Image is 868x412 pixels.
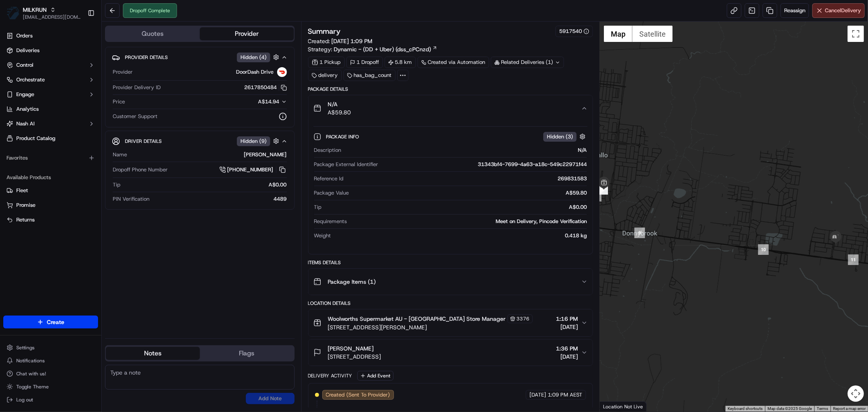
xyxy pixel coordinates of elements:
[314,147,341,154] span: Description
[543,131,588,142] button: Hidden (3)
[334,45,431,53] span: Dynamic - (DD + Uber) (dss_cPCnzd)
[16,91,34,98] span: Engage
[112,134,288,148] button: Driver DetailsHidden (9)
[7,202,95,209] a: Promise
[328,315,506,323] span: Woolworths Supermarket AU - [GEOGRAPHIC_DATA] Store Manager
[130,151,287,158] div: [PERSON_NAME]
[219,165,287,174] a: [PHONE_NUMBER]
[347,175,587,182] div: 269831583
[328,344,374,353] span: [PERSON_NAME]
[529,391,546,399] span: [DATE]
[559,28,589,35] div: 5917540
[3,316,98,329] button: Create
[308,70,342,81] div: delivery
[16,357,45,364] span: Notifications
[308,95,593,121] button: N/AA$59.80
[3,199,98,212] button: Promise
[602,401,629,412] img: Google
[124,181,287,188] div: A$0.00
[3,151,98,164] div: Favorites
[7,216,95,224] a: Returns
[113,113,157,120] span: Customer Support
[227,166,273,173] span: [PHONE_NUMBER]
[16,135,55,142] span: Product Catalog
[332,37,373,45] span: [DATE] 1:09 PM
[16,187,28,194] span: Fleet
[848,386,864,402] button: Map camera controls
[556,323,578,331] span: [DATE]
[825,7,861,14] span: Cancel Delivery
[634,228,645,238] div: 9
[308,259,593,266] div: Items Details
[3,44,98,57] a: Deliveries
[556,344,578,353] span: 1:36 PM
[3,171,98,184] div: Available Products
[334,45,437,53] a: Dynamic - (DD + Uber) (dss_cPCnzd)
[113,181,120,188] span: Tip
[314,189,349,197] span: Package Value
[350,218,587,225] div: Meet on Delivery, Pincode Verification
[556,353,578,361] span: [DATE]
[125,54,168,61] span: Provider Details
[556,315,578,323] span: 1:16 PM
[328,323,533,331] span: [STREET_ADDRESS][PERSON_NAME]
[848,26,864,42] button: Toggle fullscreen view
[16,216,35,224] span: Returns
[241,54,267,61] span: Hidden ( 4 )
[3,73,98,86] button: Orchestrate
[328,278,376,286] span: Package Items ( 1 )
[113,84,161,91] span: Provider Delivery ID
[346,57,383,68] div: 1 Dropoff
[16,344,35,351] span: Settings
[113,195,149,203] span: PIN Verification
[7,187,95,194] a: Fleet
[106,347,200,360] button: Notes
[345,147,587,154] div: N/A
[833,406,866,411] a: Report a map error
[23,14,81,20] button: [EMAIL_ADDRESS][DOMAIN_NAME]
[314,175,344,182] span: Reference Id
[236,68,274,76] span: DoorDash Drive
[335,232,587,239] div: 0.418 kg
[112,50,288,64] button: Provider DetailsHidden (4)
[3,342,98,353] button: Settings
[848,254,859,265] div: 11
[3,394,98,405] button: Log out
[3,3,84,23] button: MILKRUNMILKRUN[EMAIL_ADDRESS][DOMAIN_NAME]
[326,391,390,399] span: Created (Sent To Provider)
[3,29,98,42] a: Orders
[16,202,35,209] span: Promise
[343,70,396,81] div: has_bag_count
[3,132,98,145] a: Product Catalog
[781,3,809,18] button: Reassign
[308,45,437,53] div: Strategy:
[16,32,33,39] span: Orders
[3,88,98,101] button: Engage
[328,108,351,116] span: A$59.80
[16,105,39,113] span: Analytics
[325,204,587,211] div: A$0.00
[16,76,45,83] span: Orchestrate
[3,59,98,72] button: Control
[817,406,828,411] a: Terms (opens in new tab)
[314,204,322,211] span: Tip
[548,391,582,399] span: 1:09 PM AEST
[153,195,287,203] div: 4489
[3,213,98,226] button: Returns
[47,318,64,326] span: Create
[308,269,593,295] button: Package Items (1)
[784,7,805,14] span: Reassign
[308,300,593,307] div: Location Details
[113,151,127,158] span: Name
[728,406,763,412] button: Keyboard shortcuts
[258,98,280,105] span: A$14.94
[3,184,98,197] button: Fleet
[23,6,47,14] button: MILKRUN
[3,103,98,116] a: Analytics
[308,57,345,68] div: 1 Pickup
[418,57,489,68] div: Created via Automation
[326,134,361,140] span: Package Info
[314,161,378,168] span: Package External Identifier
